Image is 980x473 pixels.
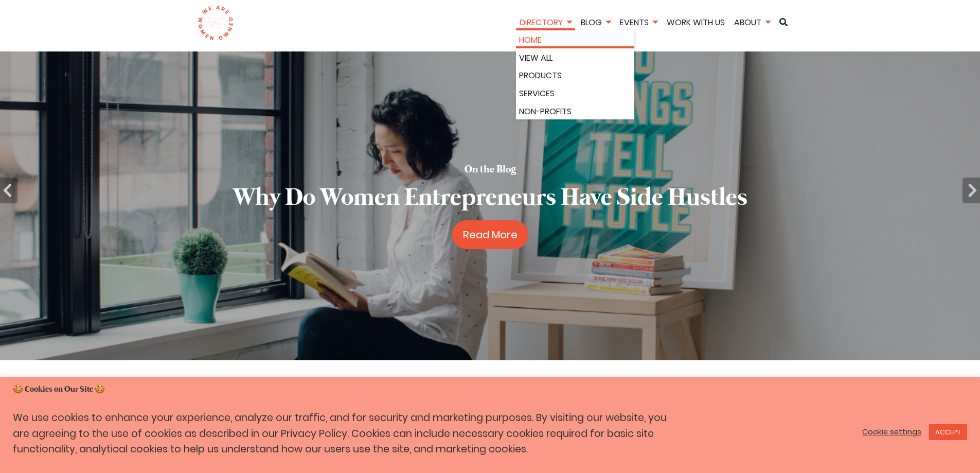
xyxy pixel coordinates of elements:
h2: Why Do Women Entrepreneurs Have Side Hustles [233,181,747,216]
h5: 🍪 Cookies on Our Site 🍪 [13,384,967,395]
a: Events [616,16,661,28]
a: Search [776,18,791,26]
li: About [730,16,774,31]
h5: On the Blog [465,163,516,177]
a: Services [519,87,631,100]
a: Read More [452,220,528,249]
img: logo [198,5,234,41]
li: Blog [577,16,614,31]
a: Non-Profits [519,105,631,118]
a: Products [519,69,631,82]
a: About [730,16,774,28]
a: Blog [577,16,614,28]
a: Cookie settings [862,427,921,436]
a: View All [519,51,631,65]
li: Directory [516,16,575,31]
li: Events [616,16,661,31]
a: Directory [516,16,575,28]
a: Home [519,33,631,47]
p: We use cookies to enhance your experience, analyze our traffic, and for security and marketing pu... [13,410,681,458]
a: Work With Us [663,16,728,28]
a: ACCEPT [929,424,967,440]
